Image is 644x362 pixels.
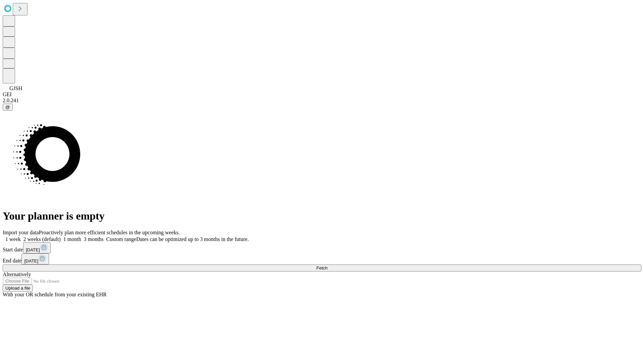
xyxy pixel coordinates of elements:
span: 1 week [5,236,21,242]
span: With your OR schedule from your existing EHR [3,292,107,297]
span: 1 month [63,236,81,242]
span: Custom range [106,236,136,242]
button: [DATE] [23,242,51,253]
span: GJSH [9,85,22,91]
h1: Your planner is empty [3,210,641,222]
button: @ [3,104,13,111]
span: @ [5,105,10,110]
span: [DATE] [24,258,38,263]
span: Proactively plan more efficient schedules in the upcoming weeks. [39,230,180,235]
span: Alternatively [3,271,31,277]
span: [DATE] [26,247,40,252]
span: Import your data [3,230,39,235]
div: End date [3,253,641,264]
button: Upload a file [3,285,33,292]
span: Fetch [316,265,327,270]
span: 3 months [84,236,104,242]
span: 2 weeks (default) [23,236,61,242]
div: 2.0.241 [3,98,641,104]
button: [DATE] [21,253,49,264]
div: GEI [3,92,641,98]
button: Fetch [3,264,641,271]
div: Start date [3,242,641,253]
span: Dates can be optimized up to 3 months in the future. [136,236,249,242]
